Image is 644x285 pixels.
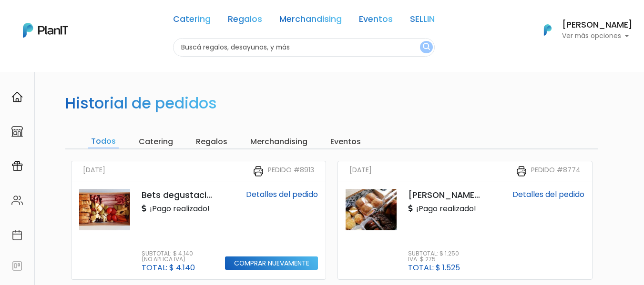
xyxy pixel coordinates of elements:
a: Detalles del pedido [246,189,318,200]
img: thumb_IMG-20220504-WA0012.jpg [346,189,397,230]
input: Todos [88,135,119,148]
img: search_button-432b6d5273f82d61273b3651a40e1bd1b912527efae98b1b7a1b2c0702e16a8d.svg [423,43,430,52]
small: Pedido #8774 [531,165,581,177]
p: [PERSON_NAME]'s Coffee [408,189,480,201]
a: Detalles del pedido [512,189,584,200]
p: Ver más opciones [562,33,633,39]
img: PlanIt Logo [23,23,68,38]
p: ¡Pago realizado! [142,203,210,215]
a: Regalos [228,15,262,27]
input: Catering [136,135,176,148]
h6: [PERSON_NAME] [562,21,633,29]
input: Eventos [327,135,364,148]
a: Catering [173,15,211,27]
img: feedback-78b5a0c8f98aac82b08bfc38622c3050aee476f2c9584af64705fc4e61158814.svg [11,260,23,272]
h2: Historial de pedidos [65,94,217,112]
a: Eventos [359,15,393,27]
img: home-e721727adea9d79c4d83392d1f703f7f8bce08238fde08b1acbfd93340b81755.svg [11,91,23,103]
img: people-662611757002400ad9ed0e3c099ab2801c6687ba6c219adb57efc949bc21e19d.svg [11,195,23,206]
small: [DATE] [83,165,105,177]
p: Subtotal: $ 4.140 [142,251,195,256]
small: Pedido #8913 [268,165,314,177]
small: [DATE] [349,165,372,177]
p: Subtotal: $ 1.250 [408,251,460,256]
img: thumb_Picada_para_2.jpeg [79,189,130,230]
input: Merchandising [247,135,310,148]
p: (No aplica IVA) [142,256,195,262]
p: ¡Pago realizado! [408,203,476,215]
img: printer-31133f7acbd7ec30ea1ab4a3b6864c9b5ed483bd8d1a339becc4798053a55bbc.svg [516,166,527,177]
img: marketplace-4ceaa7011d94191e9ded77b95e3339b90024bf715f7c57f8cf31f2d8c509eaba.svg [11,126,23,137]
img: campaigns-02234683943229c281be62815700db0a1741e53638e28bf9629b52c665b00959.svg [11,160,23,172]
p: Total: $ 1.525 [408,264,460,272]
input: Regalos [193,135,230,148]
p: Bets degustaciones [142,189,214,201]
input: Comprar nuevamente [225,256,318,270]
button: PlanIt Logo [PERSON_NAME] Ver más opciones [532,18,633,42]
img: printer-31133f7acbd7ec30ea1ab4a3b6864c9b5ed483bd8d1a339becc4798053a55bbc.svg [253,166,264,177]
img: PlanIt Logo [537,20,558,40]
input: Buscá regalos, desayunos, y más [173,38,435,57]
p: Total: $ 4.140 [142,264,195,272]
img: calendar-87d922413cdce8b2cf7b7f5f62616a5cf9e4887200fb71536465627b3292af00.svg [11,229,23,241]
a: Merchandising [279,15,342,27]
a: SELLIN [410,15,435,27]
p: IVA: $ 275 [408,256,460,262]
